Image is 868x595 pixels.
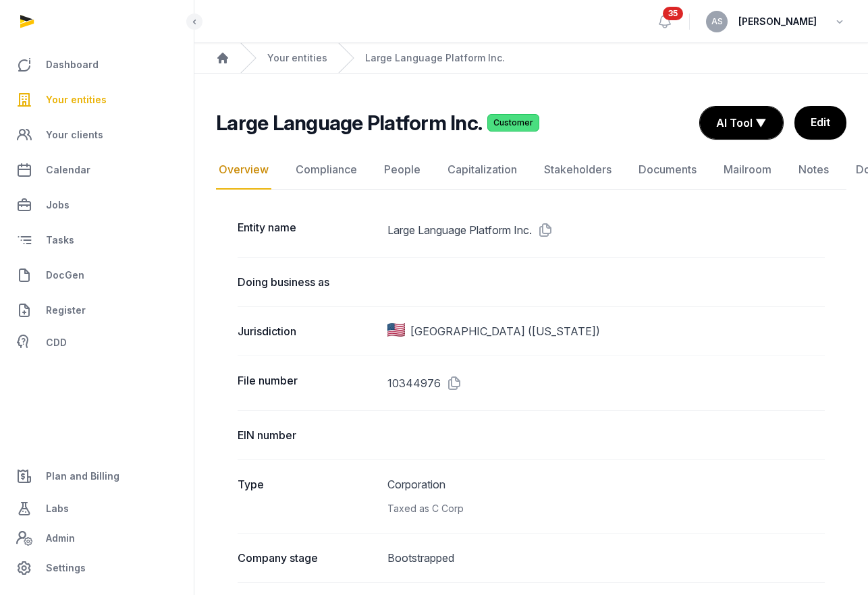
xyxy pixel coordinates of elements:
[11,224,183,256] a: Tasks
[11,525,183,552] a: Admin
[46,335,67,351] span: CDD
[721,150,774,190] a: Mailroom
[238,274,377,290] dt: Doing business as
[365,51,505,65] a: Large Language Platform Inc.
[738,13,817,30] span: [PERSON_NAME]
[216,111,482,135] h2: Large Language Platform Inc.
[387,501,825,517] div: Taxed as C Corp
[46,560,86,576] span: Settings
[11,189,183,221] a: Jobs
[387,372,825,394] dd: 10344976
[541,150,614,190] a: Stakeholders
[794,106,846,140] a: Edit
[796,150,832,190] a: Notes
[636,150,699,190] a: Documents
[46,232,74,248] span: Tasks
[487,114,539,132] span: Customer
[711,18,723,26] span: AS
[387,550,825,566] dd: Bootstrapped
[46,57,99,73] span: Dashboard
[238,219,377,241] dt: Entity name
[11,259,183,291] a: DocGen
[387,476,825,517] dd: Corporation
[46,92,107,108] span: Your entities
[238,550,377,566] dt: Company stage
[267,51,327,65] a: Your entities
[663,7,683,20] span: 35
[410,323,600,339] span: [GEOGRAPHIC_DATA] ([US_STATE])
[11,84,183,116] a: Your entities
[46,162,90,178] span: Calendar
[216,150,271,190] a: Overview
[216,150,846,190] nav: Tabs
[46,197,70,213] span: Jobs
[46,302,86,318] span: Register
[238,427,377,443] dt: EIN number
[11,49,183,81] a: Dashboard
[381,150,423,190] a: People
[46,468,119,484] span: Plan and Billing
[238,372,377,394] dt: File number
[293,150,360,190] a: Compliance
[445,150,520,190] a: Capitalization
[46,530,75,546] span: Admin
[11,329,183,356] a: CDD
[238,476,377,517] dt: Type
[46,501,69,517] span: Labs
[11,154,183,186] a: Calendar
[46,267,84,283] span: DocGen
[46,127,103,143] span: Your clients
[238,323,377,339] dt: Jurisdiction
[11,552,183,584] a: Settings
[700,107,783,139] button: AI Tool ▼
[11,294,183,327] a: Register
[11,119,183,151] a: Your clients
[387,219,825,241] dd: Large Language Platform Inc.
[706,11,728,32] button: AS
[11,460,183,492] a: Plan and Billing
[194,43,868,74] nav: Breadcrumb
[11,492,183,525] a: Labs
